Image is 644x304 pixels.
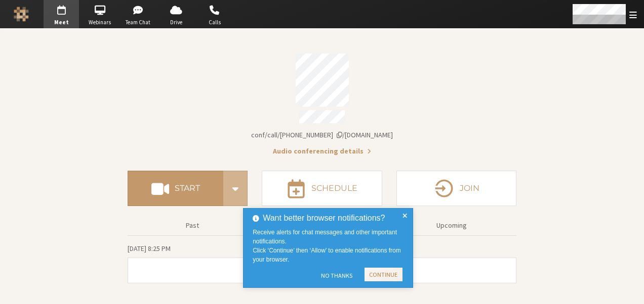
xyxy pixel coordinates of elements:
button: Continue [365,268,402,281]
span: Want better browser notifications? [263,212,385,224]
iframe: Chat [619,278,636,297]
button: No Thanks [316,268,357,284]
section: Account details [128,46,516,157]
span: Drive [158,18,194,27]
span: Copy my meeting room link [251,130,393,139]
span: [DATE] 8:25 PM [128,244,171,253]
span: Calls [197,18,232,27]
div: Start conference options [223,171,248,206]
span: Team Chat [120,18,156,27]
button: Upcoming [390,217,513,234]
h4: Start [175,184,200,192]
button: Start [128,171,223,206]
button: Copy my meeting room linkCopy my meeting room link [251,130,393,140]
button: Join [396,171,516,206]
section: Today's Meetings [128,243,516,283]
span: Webinars [82,18,117,27]
h4: Join [460,184,479,192]
div: Receive alerts for chat messages and other important notifications. Click ‘Continue’ then ‘Allow’... [253,228,406,264]
button: Schedule [262,171,382,206]
button: Audio conferencing details [273,146,371,157]
button: Past [131,217,254,234]
h4: Schedule [311,184,357,192]
img: Iotum [14,7,29,22]
span: Meet [44,18,79,27]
